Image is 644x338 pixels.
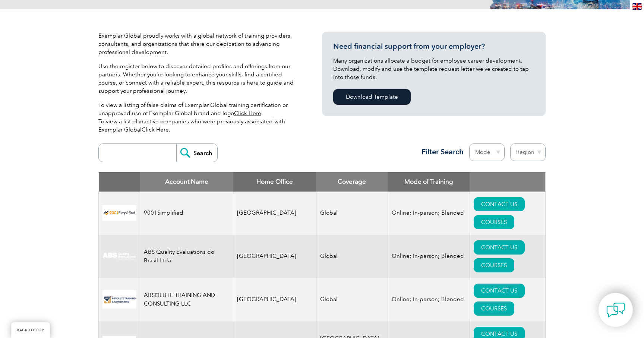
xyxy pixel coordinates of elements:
[11,322,50,338] a: BACK TO TOP
[102,252,136,260] img: c92924ac-d9bc-ea11-a814-000d3a79823d-logo.jpg
[102,205,136,221] img: 37c9c059-616f-eb11-a812-002248153038-logo.png
[333,57,534,81] p: Many organizations allocate a budget for employee career development. Download, modify and use th...
[234,110,261,117] a: Click Here
[176,144,217,162] input: Search
[333,89,411,105] a: Download Template
[316,235,388,278] td: Global
[316,192,388,235] td: Global
[474,240,525,255] a: CONTACT US
[316,278,388,321] td: Global
[102,290,136,309] img: 16e092f6-eadd-ed11-a7c6-00224814fd52-logo.png
[140,278,233,321] td: ABSOLUTE TRAINING AND CONSULTING LLC
[632,3,642,10] img: en
[388,235,470,278] td: Online; In-person; Blended
[474,197,525,211] a: CONTACT US
[474,215,514,229] a: COURSES
[474,258,514,272] a: COURSES
[233,172,316,192] th: Home Office: activate to sort column ascending
[142,126,169,133] a: Click Here
[140,192,233,235] td: 9001Simplified
[233,192,316,235] td: [GEOGRAPHIC_DATA]
[233,278,316,321] td: [GEOGRAPHIC_DATA]
[388,278,470,321] td: Online; In-person; Blended
[233,235,316,278] td: [GEOGRAPHIC_DATA]
[417,147,464,157] h3: Filter Search
[98,32,300,56] p: Exemplar Global proudly works with a global network of training providers, consultants, and organ...
[388,192,470,235] td: Online; In-person; Blended
[98,62,300,95] p: Use the register below to discover detailed profiles and offerings from our partners. Whether you...
[474,284,525,298] a: CONTACT US
[98,101,300,134] p: To view a listing of false claims of Exemplar Global training certification or unapproved use of ...
[316,172,388,192] th: Coverage: activate to sort column ascending
[388,172,470,192] th: Mode of Training: activate to sort column ascending
[333,42,534,51] h3: Need financial support from your employer?
[606,301,625,319] img: contact-chat.png
[140,172,233,192] th: Account Name: activate to sort column descending
[140,235,233,278] td: ABS Quality Evaluations do Brasil Ltda.
[470,172,545,192] th: : activate to sort column ascending
[474,301,514,316] a: COURSES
